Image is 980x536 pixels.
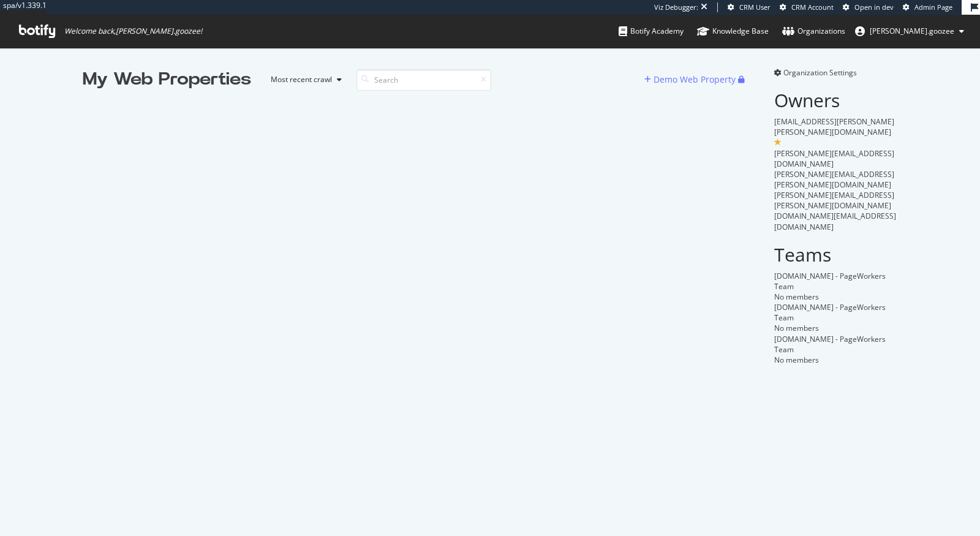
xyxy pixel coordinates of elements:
[774,169,894,190] span: [PERSON_NAME][EMAIL_ADDRESS][PERSON_NAME][DOMAIN_NAME]
[654,2,698,12] div: Viz Debugger:
[780,2,834,12] a: CRM Account
[774,211,896,232] span: [DOMAIN_NAME][EMAIL_ADDRESS][DOMAIN_NAME]
[783,67,857,78] span: Organization Settings
[261,70,347,89] button: Most recent crawl
[654,74,736,86] div: Demo Web Property
[854,2,894,12] span: Open in dev
[774,244,897,265] h2: Teams
[903,2,952,12] a: Admin Page
[914,2,952,12] span: Admin Page
[739,2,771,12] span: CRM User
[728,2,771,12] a: CRM User
[843,2,894,12] a: Open in dev
[619,25,684,37] div: Botify Academy
[774,334,897,355] div: [DOMAIN_NAME] - PageWorkers Team
[271,76,332,83] div: Most recent crawl
[356,69,491,91] input: Search
[870,26,954,36] span: fred.goozee
[774,292,897,302] div: No members
[64,26,202,36] span: Welcome back, [PERSON_NAME].goozee !
[83,67,251,92] div: My Web Properties
[697,15,769,48] a: Knowledge Base
[774,302,897,323] div: [DOMAIN_NAME] - PageWorkers Team
[644,74,738,85] a: Demo Web Property
[774,355,897,365] div: No members
[782,25,845,37] div: Organizations
[845,21,974,41] button: [PERSON_NAME].goozee
[697,25,769,37] div: Knowledge Base
[644,70,738,89] button: Demo Web Property
[774,148,894,169] span: [PERSON_NAME][EMAIL_ADDRESS][DOMAIN_NAME]
[782,15,845,48] a: Organizations
[774,323,897,333] div: No members
[791,2,834,12] span: CRM Account
[774,190,894,211] span: [PERSON_NAME][EMAIL_ADDRESS][PERSON_NAME][DOMAIN_NAME]
[619,15,684,48] a: Botify Academy
[774,271,897,292] div: [DOMAIN_NAME] - PageWorkers Team
[774,116,894,137] span: [EMAIL_ADDRESS][PERSON_NAME][PERSON_NAME][DOMAIN_NAME]
[774,90,897,110] h2: Owners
